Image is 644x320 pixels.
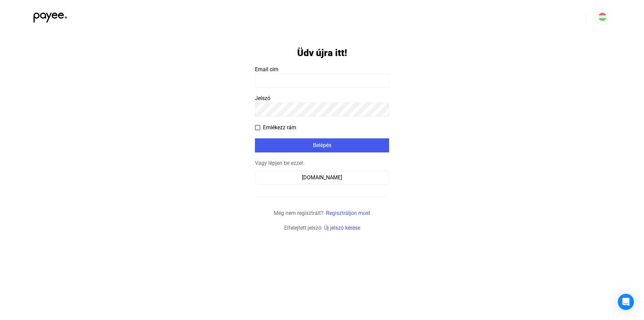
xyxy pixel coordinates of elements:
img: black-payee-blue-dot.svg [34,9,67,22]
span: Email cím [255,66,278,73]
a: Új jelszó kérése [324,225,360,231]
span: Elfelejtett jelszó [284,225,321,231]
button: HU [594,9,610,25]
a: [DOMAIN_NAME] [255,174,389,181]
a: Regisztráljon most [326,210,370,216]
span: Még nem regisztrált? [274,210,323,216]
div: [DOMAIN_NAME] [257,174,387,182]
span: Emlékezz rám [263,124,296,132]
button: [DOMAIN_NAME] [255,171,389,185]
div: Open Intercom Messenger [618,294,634,310]
h1: Üdv újra itt! [297,47,347,59]
span: Jelszó [255,95,270,101]
div: Vagy lépjen be ezzel: [255,159,389,167]
div: Belépés [257,141,387,149]
img: HU [598,13,606,21]
button: Belépés [255,138,389,152]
